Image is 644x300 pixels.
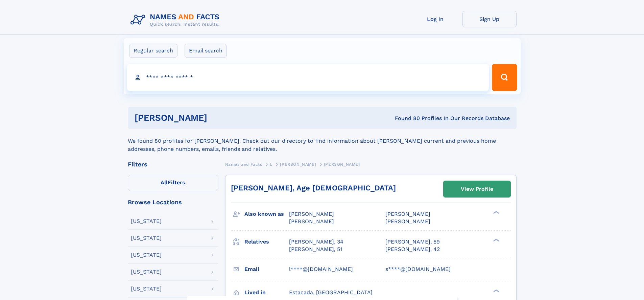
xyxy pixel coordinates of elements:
[301,115,510,122] div: Found 80 Profiles In Our Records Database
[385,238,440,246] a: [PERSON_NAME], 59
[289,211,334,217] span: [PERSON_NAME]
[244,208,289,220] h3: Also known as
[280,160,316,168] a: [PERSON_NAME]
[185,44,227,58] label: Email search
[289,289,373,296] span: Estacada, [GEOGRAPHIC_DATA]
[385,218,430,225] span: [PERSON_NAME]
[128,11,225,29] img: Logo Names and Facts
[385,246,440,253] a: [PERSON_NAME], 42
[280,162,316,167] span: [PERSON_NAME]
[231,184,396,192] a: [PERSON_NAME], Age [DEMOGRAPHIC_DATA]
[128,129,517,153] div: We found 80 profiles for [PERSON_NAME]. Check out our directory to find information about [PERSON...
[161,179,168,186] span: All
[244,263,289,275] h3: Email
[492,64,517,91] button: Search Button
[270,160,272,168] a: L
[289,246,342,253] a: [PERSON_NAME], 51
[131,218,162,224] div: [US_STATE]
[289,238,343,246] a: [PERSON_NAME], 34
[128,161,218,167] div: Filters
[131,252,162,258] div: [US_STATE]
[444,181,510,197] a: View Profile
[225,160,262,168] a: Names and Facts
[492,289,500,293] div: ❯
[492,210,500,215] div: ❯
[408,11,462,27] a: Log In
[385,211,430,217] span: [PERSON_NAME]
[128,175,218,191] label: Filters
[270,162,272,167] span: L
[492,238,500,242] div: ❯
[244,287,289,298] h3: Lived in
[128,199,218,205] div: Browse Locations
[461,181,493,197] div: View Profile
[462,11,517,27] a: Sign Up
[129,44,177,58] label: Regular search
[289,218,334,225] span: [PERSON_NAME]
[131,235,162,241] div: [US_STATE]
[131,269,162,275] div: [US_STATE]
[127,64,489,91] input: search input
[324,162,360,167] span: [PERSON_NAME]
[131,286,162,292] div: [US_STATE]
[135,114,301,122] h1: [PERSON_NAME]
[244,236,289,248] h3: Relatives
